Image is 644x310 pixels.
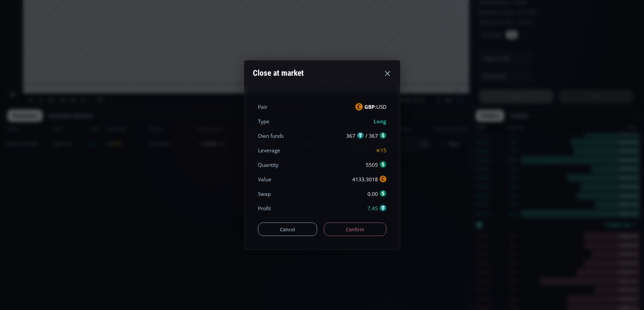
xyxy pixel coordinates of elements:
div: Indicators [126,4,147,9]
div: Profit [258,205,271,213]
button: 16:55:09 (UTC) [386,292,423,305]
div: 1y [34,296,39,301]
b: Long [374,118,386,125]
div:  [6,90,11,96]
div: Toggle Percentage [429,292,439,305]
div: Type [258,117,269,125]
div: log [441,296,448,301]
div: C [159,17,163,22]
b: GBP [364,103,375,110]
div: 7.45 [367,205,386,213]
div: 110962.36 [163,17,183,22]
div: auto [452,296,461,301]
div: Quantity [258,161,279,169]
button: Cancel [258,223,317,236]
div: 0.00 [367,190,386,198]
div: Compare [91,4,111,9]
div: 4133.3018 [352,176,386,184]
div: −2344.64 (−2.07%) [185,17,223,22]
div: 1D [33,16,44,22]
div: 113510.23 [111,17,131,22]
div: Bitcoin [44,16,64,22]
div: 110629.99 [136,17,157,22]
button: Confirm [324,223,386,236]
div: H [107,17,111,22]
div: BTC [22,16,33,22]
div: 113307.01 [85,17,105,22]
div: Swap [258,190,271,198]
div: 5505 [366,161,386,169]
div: Volume [22,24,37,29]
div: Pair [258,103,267,111]
div: Close at market [253,64,304,82]
div: ✕15 [376,146,386,154]
div: D [57,4,61,9]
div: 1d [76,296,82,301]
div: Own funds [258,132,284,140]
div: Go to [91,292,101,305]
div: L [134,17,136,22]
div: Market open [69,16,75,22]
div: Toggle Auto Scale [450,292,464,305]
span: :USD [364,103,386,111]
div: 5y [24,296,29,301]
div: 5d [67,296,72,301]
div: 1m [55,296,62,301]
div: Value [258,176,271,184]
div: Hide Drawings Toolbar [16,276,19,285]
div: 367 / 367 [346,132,386,140]
div: Toggle Log Scale [439,292,450,305]
div: Leverage [258,146,280,154]
span: 16:55:09 (UTC) [388,296,421,301]
div: 3m [44,296,50,301]
div: O [80,17,84,22]
div: 13.53K [39,24,53,29]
